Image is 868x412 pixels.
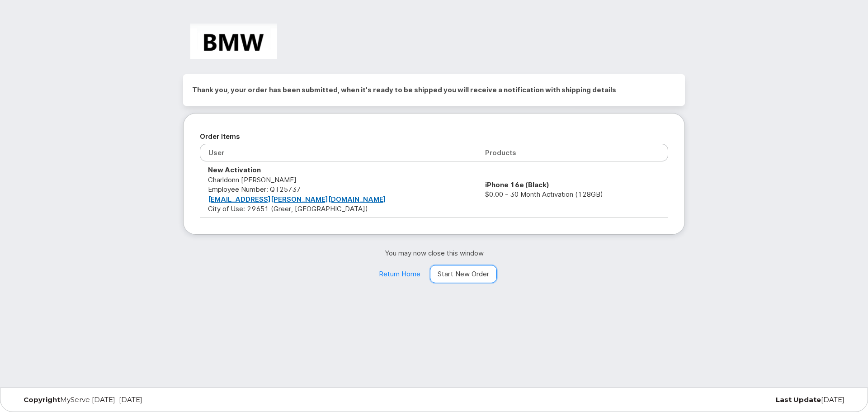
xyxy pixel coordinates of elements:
img: BMW Manufacturing Co LLC [190,24,277,59]
h2: Order Items [200,130,668,143]
td: $0.00 - 30 Month Activation (128GB) [477,161,668,218]
strong: Last Update [776,395,821,404]
strong: iPhone 16e (Black) [485,180,549,189]
p: You may now close this window [183,248,685,258]
strong: New Activation [208,166,261,174]
a: Return Home [371,265,428,283]
iframe: Messenger Launcher [829,373,861,405]
div: [DATE] [573,396,851,403]
th: User [200,144,477,161]
strong: Copyright [24,395,60,404]
a: [EMAIL_ADDRESS][PERSON_NAME][DOMAIN_NAME] [208,195,386,204]
td: Charldonn [PERSON_NAME] City of Use: 29651 (Greer, [GEOGRAPHIC_DATA]) [200,161,477,218]
span: Employee Number: QT25737 [208,185,301,194]
h2: Thank you, your order has been submitted, when it's ready to be shipped you will receive a notifi... [192,83,676,97]
a: Start New Order [430,265,497,283]
th: Products [477,144,668,161]
div: MyServe [DATE]–[DATE] [17,396,295,403]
